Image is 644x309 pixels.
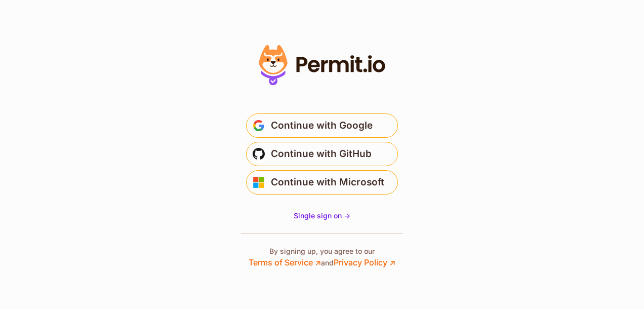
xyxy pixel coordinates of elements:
[246,170,398,195] button: Continue with Microsoft
[249,246,395,268] p: By signing up, you agree to our and
[246,142,398,166] button: Continue with GitHub
[334,257,395,267] a: Privacy Policy ↗
[271,146,372,162] span: Continue with GitHub
[246,113,398,138] button: Continue with Google
[249,257,321,267] a: Terms of Service ↗
[294,211,350,220] span: Single sign on ->
[294,211,350,221] a: Single sign on ->
[271,174,384,190] span: Continue with Microsoft
[271,118,373,134] span: Continue with Google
